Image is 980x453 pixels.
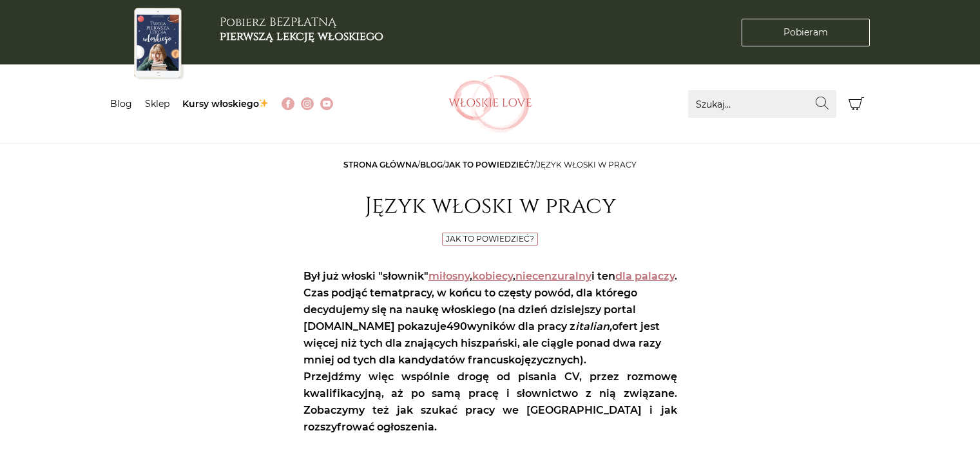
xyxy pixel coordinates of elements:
input: Szukaj... [688,90,836,118]
div: Był już włoski "słownik" , , i ten . Czas podjąć temat , w końcu to częsty powód, dla którego dec... [303,268,677,436]
a: dla palaczy [615,270,675,282]
img: ✨ [259,99,268,108]
img: Włoskielove [448,75,532,133]
a: Blog [420,160,443,169]
a: Jak to powiedzieć? [445,160,534,169]
a: Jak to powiedzieć? [446,234,534,244]
a: Pobieram [742,19,870,46]
button: Koszyk [843,90,870,118]
a: kobiecy [472,270,513,282]
p: Przejdźmy więc wspólnie drogę od pisania CV, przez rozmowę kwalifikacyjną, aż po samą pracę i sło... [303,369,677,436]
span: / / / [343,160,637,169]
a: niecenzuralny [515,270,591,282]
span: Pobieram [783,26,828,39]
a: Sklep [145,98,169,110]
b: pierwszą lekcję włoskiego [220,28,383,44]
a: Kursy włoskiego [182,98,269,110]
span: Język włoski w pracy [537,160,637,169]
a: Blog [110,98,132,110]
a: Strona główna [343,160,418,169]
i: italian, [575,320,612,333]
h3: Pobierz BEZPŁATNĄ [220,15,383,43]
strong: 490 [447,320,467,333]
h1: Język włoski w pracy [303,193,677,220]
a: miłosny [428,270,470,282]
strong: pracy [403,287,432,299]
